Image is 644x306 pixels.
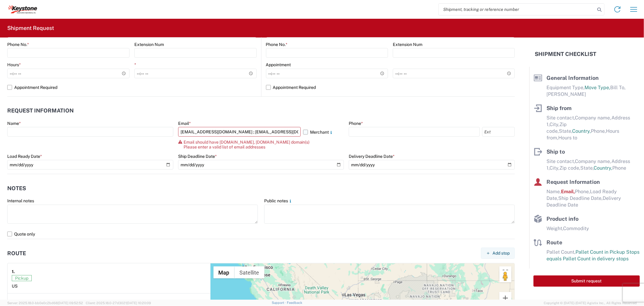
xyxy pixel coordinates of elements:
[533,275,640,287] button: Submit request
[499,292,511,304] button: Zoom in
[546,249,639,262] span: Pallet Count in Pickup Stops equals Pallet Count in delivery stops
[213,266,235,278] button: Show street map
[7,108,74,114] h2: Request Information
[266,83,515,92] label: Appointment Required
[12,275,32,281] span: Pickup
[264,198,293,203] label: Public notes
[349,121,363,126] label: Phone
[7,154,42,159] label: Load Ready Date
[7,185,26,191] h2: Notes
[546,216,578,222] span: Product info
[12,298,16,305] strong: 2.
[546,91,586,97] span: [PERSON_NAME]
[7,121,21,126] label: Name
[546,189,561,194] span: Name,
[7,24,54,32] h2: Shipment Request
[546,158,575,164] span: Site contact,
[481,248,515,259] button: Add stop
[546,179,600,185] span: Request Information
[266,62,291,67] label: Appointment
[575,158,611,164] span: Company name,
[546,249,575,255] span: Pallet Count,
[482,127,515,137] input: Ext
[546,75,599,81] span: General Information
[544,300,637,306] span: Copyright © [DATE]-[DATE] Agistix Inc., All Rights Reserved
[563,226,589,231] span: Commodity
[127,301,151,305] span: [DATE] 10:20:09
[349,154,395,159] label: Delivery Deadline Date
[572,128,591,134] span: Country,
[7,229,515,239] label: Quote only
[178,154,217,159] label: Ship Deadline Date
[585,85,610,90] span: Move Type,
[559,128,572,134] span: State,
[575,189,590,194] span: Phone,
[134,42,164,47] label: Extension Num
[546,239,562,246] span: Route
[535,50,596,58] h2: Shipment Checklist
[610,85,626,90] span: Bill To,
[559,165,580,171] span: Zip code,
[580,165,594,171] span: State,
[499,270,511,282] button: Drag Pegman onto the map to open Street View
[12,268,15,275] strong: 1.
[546,115,575,121] span: Site contact,
[272,301,287,304] a: Support
[591,128,606,134] span: Phone,
[235,266,264,278] button: Show satellite imagery
[7,301,83,305] span: Server: 2025.18.0-bb0e0c2bd68
[439,4,595,15] input: Shipment, tracking or reference number
[58,301,83,305] span: [DATE] 09:52:52
[7,62,21,67] label: Hours
[575,115,611,121] span: Company name,
[7,250,26,256] h2: Route
[549,165,559,171] span: City,
[546,226,563,231] span: Weight,
[546,148,565,155] span: Ship to
[549,122,559,127] span: City,
[492,250,510,256] span: Add stop
[499,266,511,278] button: Toggle fullscreen view
[393,42,422,47] label: Extension Num
[594,165,612,171] span: Country,
[546,105,572,111] span: Ship from
[184,140,310,149] span: Email should have [DOMAIN_NAME], [DOMAIN_NAME] domain(s) Please enter a valid list of email addre...
[178,121,191,126] label: Email
[7,83,257,92] label: Appointment Required
[558,195,603,201] span: Ship Deadline Date,
[12,284,18,288] span: US
[612,165,626,171] span: Phone
[287,301,302,304] a: Feedback
[558,135,577,141] span: Hours to
[303,127,344,137] label: Merchant
[86,301,151,305] span: Client: 2025.18.0-27d3021
[546,85,585,90] span: Equipment Type,
[7,42,29,47] label: Phone No.
[266,42,288,47] label: Phone No.
[561,189,575,194] span: Email,
[7,198,34,203] label: Internal notes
